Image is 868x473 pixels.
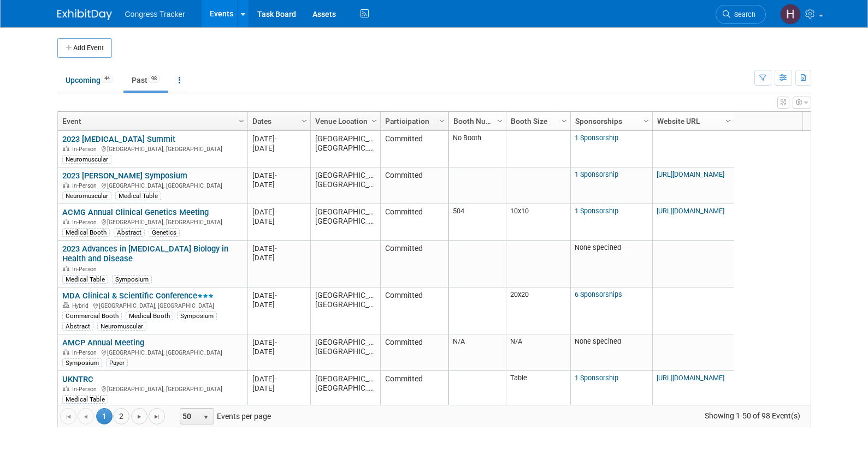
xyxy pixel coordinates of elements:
a: 2023 [MEDICAL_DATA] Summit [62,134,175,144]
div: [GEOGRAPHIC_DATA], [GEOGRAPHIC_DATA] [62,348,243,357]
td: [GEOGRAPHIC_DATA], [GEOGRAPHIC_DATA] [310,204,380,241]
span: Go to the previous page [81,412,90,421]
td: Committed [380,334,448,371]
a: Website URL [657,112,727,130]
td: [GEOGRAPHIC_DATA], [GEOGRAPHIC_DATA] [310,131,380,167]
a: UKNTRC [62,374,93,384]
img: In-Person Event [63,182,69,188]
div: Neuromuscular [97,322,146,331]
a: [URL][DOMAIN_NAME] [657,207,724,215]
a: Booth Size [511,112,563,130]
a: Column Settings [298,112,310,128]
img: Heather Jones [780,4,801,25]
a: 6 Sponsorships [575,290,622,298]
span: Column Settings [495,117,504,125]
span: - [275,375,277,383]
div: [GEOGRAPHIC_DATA], [GEOGRAPHIC_DATA] [62,181,243,190]
span: 1 [96,408,113,424]
img: Hybrid Event [63,302,69,308]
td: [GEOGRAPHIC_DATA], [GEOGRAPHIC_DATA] [310,288,380,334]
td: Committed [380,204,448,241]
span: In-Person [72,146,100,153]
span: Go to the first page [64,412,73,421]
div: [DATE] [252,347,305,356]
a: Column Settings [235,112,247,128]
td: Committed [380,371,448,408]
a: 1 Sponsorship [575,170,618,178]
td: [GEOGRAPHIC_DATA], [GEOGRAPHIC_DATA] [310,371,380,408]
span: Column Settings [300,117,309,125]
img: ExhibitDay [57,9,112,20]
div: Medical Table [62,275,108,284]
span: - [275,244,277,253]
div: [DATE] [252,217,305,226]
a: 1 Sponsorship [575,134,618,142]
a: 2 [113,408,129,424]
div: Abstract [114,228,145,237]
span: Go to the next page [135,412,144,421]
div: [DATE] [252,171,305,180]
td: 20x20 [506,288,570,334]
a: Column Settings [368,112,380,128]
td: N/A [449,334,506,371]
div: [GEOGRAPHIC_DATA], [GEOGRAPHIC_DATA] [62,301,243,310]
span: 98 [148,75,160,83]
span: Column Settings [370,117,379,125]
a: Venue Location [315,112,373,130]
td: [GEOGRAPHIC_DATA], [GEOGRAPHIC_DATA] [310,334,380,371]
a: 1 Sponsorship [575,374,618,382]
td: Committed [380,167,448,204]
span: 50 [180,409,199,424]
a: Sponsorships [575,112,645,130]
div: Neuromuscular [62,191,111,200]
span: In-Person [72,349,100,356]
img: In-Person Event [63,219,69,224]
span: - [275,135,277,143]
a: AMCP Annual Meeting [62,338,144,348]
div: [DATE] [252,384,305,393]
div: [DATE] [252,374,305,384]
span: Go to the last page [152,412,161,421]
div: [GEOGRAPHIC_DATA], [GEOGRAPHIC_DATA] [62,144,243,153]
a: MDA Clinical & Scientific Conference [62,291,214,301]
div: Symposium [112,275,152,284]
span: - [275,208,277,216]
div: [DATE] [252,143,305,153]
div: Abstract [62,322,93,331]
a: 2023 [PERSON_NAME] Symposium [62,171,187,181]
a: Go to the first page [60,408,76,424]
td: N/A [506,334,570,371]
a: Go to the next page [131,408,147,424]
span: None specified [575,243,621,252]
span: In-Person [72,266,100,273]
span: In-Person [72,386,100,393]
div: Medical Table [115,191,161,200]
span: Column Settings [724,117,733,125]
div: [DATE] [252,134,305,143]
span: Column Settings [438,117,446,125]
span: In-Person [72,219,100,226]
a: Column Settings [640,112,652,128]
a: Event [62,112,240,130]
td: [GEOGRAPHIC_DATA], [GEOGRAPHIC_DATA] [310,167,380,204]
a: 2023 Advances in [MEDICAL_DATA] Biology in Health and Disease [62,244,228,264]
div: Neuromuscular [62,155,111,164]
div: [DATE] [252,291,305,300]
div: Medical Table [62,395,108,404]
span: - [275,291,277,300]
td: No Booth [449,131,506,167]
td: 504 [449,204,506,241]
div: Symposium [62,358,102,367]
span: Congress Tracker [125,10,185,19]
a: Participation [385,112,441,130]
a: Past98 [123,70,168,91]
div: Symposium [177,312,217,320]
div: [DATE] [252,338,305,347]
a: Search [716,5,766,24]
div: Medical Booth [62,228,110,237]
button: Add Event [57,38,112,58]
a: Column Settings [436,112,448,128]
td: 10x10 [506,204,570,241]
a: [URL][DOMAIN_NAME] [657,374,724,382]
span: - [275,171,277,179]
